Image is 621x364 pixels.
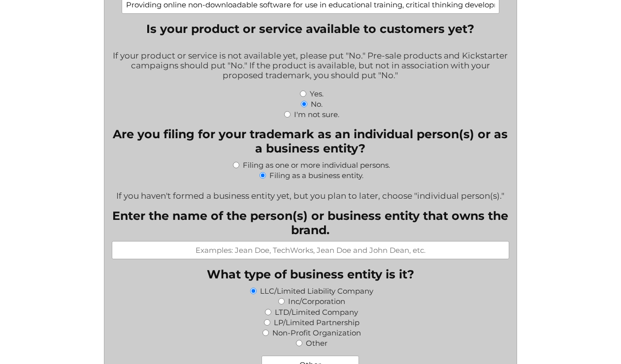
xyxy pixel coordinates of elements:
[207,267,414,281] legend: What type of business entity is it?
[275,307,358,317] label: LTD/Limited Company
[311,99,323,109] label: No.
[306,338,327,348] label: Other
[146,22,474,36] legend: Is your product or service available to customers yet?
[272,328,361,337] label: Non-Profit Organization
[288,297,345,306] label: Inc/Corporation
[260,286,373,296] label: LLC/Limited Liability Company
[112,44,510,88] div: If your product or service is not available yet, please put "No." Pre-sale products and Kickstart...
[294,110,339,119] label: I'm not sure.
[269,171,363,180] label: Filing as a business entity.
[112,184,510,201] div: If you haven't formed a business entity yet, but you plan to later, choose "individual person(s)."
[112,209,510,237] label: Enter the name of the person(s) or business entity that owns the brand.
[112,127,510,155] legend: Are you filing for your trademark as an individual person(s) or as a business entity?
[274,318,360,327] label: LP/Limited Partnership
[112,241,510,259] input: Examples: Jean Doe, TechWorks, Jean Doe and John Dean, etc.
[310,89,324,98] label: Yes.
[243,160,390,170] label: Filing as one or more individual persons.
